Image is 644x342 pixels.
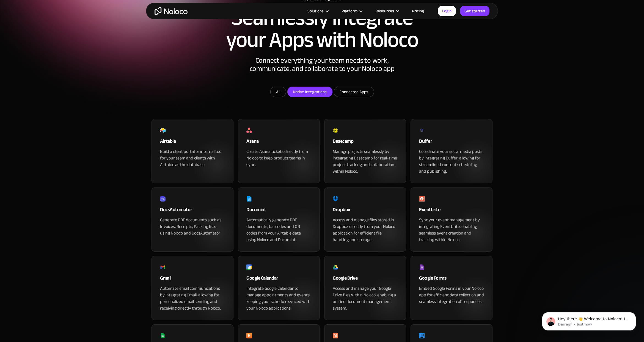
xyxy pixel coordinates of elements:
div: Google Forms [419,274,484,285]
div: Buffer [419,137,484,148]
div: Google Drive [333,274,398,285]
div: Resources [375,7,394,15]
div: Platform [342,7,357,15]
div: Integrate Google Calendar to manage appointments and events, keeping your schedule synced with yo... [246,285,311,311]
a: BasecampManage projects seamlessly by integrating Basecamp for real-time project tracking and col... [324,119,406,183]
div: Build a client portal or internal tool for your team and clients with Airtable as the database. [160,148,225,168]
iframe: Intercom notifications message [534,301,644,339]
a: AirtableBuild a client portal or internal tool for your team and clients with Airtable as the dat... [152,119,233,183]
div: Connect everything your team needs to work, communicate, and collaborate to your Noloco app [240,56,404,87]
div: Asana [246,137,311,148]
a: DocumintAutomatically generate PDF documents, barcodes and QR codes from your Airtable data using... [238,187,320,252]
div: Basecamp [333,137,398,148]
div: Create Asana tickets directly from Noloco to keep product teams in sync. [246,148,311,168]
a: Login [438,6,456,16]
div: Solutions [307,7,324,15]
div: Generate PDF documents such as Invoices, Receipts, Packing lists using Noloco and DocsAutomator [160,217,225,236]
div: Eventbrite [419,206,484,217]
a: GmailAutomate email communications by integrating Gmail, allowing for personalized email sending ... [152,256,233,320]
a: Get started [460,6,489,16]
div: Automatically generate PDF documents, barcodes and QR codes from your Airtable data using Noloco ... [246,217,311,243]
div: Platform [335,7,368,15]
div: Automate email communications by integrating Gmail, allowing for personalized email sending and r... [160,285,225,311]
div: Manage projects seamlessly by integrating Basecamp for real-time project tracking and collaborati... [333,148,398,175]
a: All [270,87,286,97]
div: DocsAutomator [160,206,225,217]
a: DropboxAccess and manage files stored in Dropbox directly from your Noloco application for effici... [324,187,406,252]
a: BufferCoordinate your social media posts by integrating Buffer, allowing for streamlined content ... [411,119,492,183]
div: Access and manage your Google Drive files within Noloco, enabling a unified document management s... [333,285,398,311]
div: Resources [368,7,405,15]
a: Pricing [405,7,431,15]
div: Dropbox [333,206,398,217]
a: Google FormsEmbed Google Forms in your Noloco app for efficient data collection and seamless inte... [411,256,492,320]
div: Coordinate your social media posts by integrating Buffer, allowing for streamlined content schedu... [419,148,484,175]
div: Embed Google Forms in your Noloco app for efficient data collection and seamless integration of r... [419,285,484,305]
a: home [155,7,188,15]
a: Google CalendarIntegrate Google Calendar to manage appointments and events, keeping your schedule... [238,256,320,320]
div: Solutions [301,7,335,15]
div: Airtable [160,137,225,148]
a: EventbriteSync your event management by integrating Eventbrite, enabling seamless event creation ... [411,187,492,252]
h2: Seamlessly Integrate your Apps with Noloco [226,7,418,51]
a: AsanaCreate Asana tickets directly from Noloco to keep product teams in sync. [238,119,320,183]
div: Documint [246,206,311,217]
a: Google DriveAccess and manage your Google Drive files within Noloco, enabling a unified document ... [324,256,406,320]
div: Google Calendar [246,274,311,285]
div: Access and manage files stored in Dropbox directly from your Noloco application for efficient fil... [333,217,398,243]
form: Email Form [212,87,432,98]
div: Gmail [160,274,225,285]
div: Sync your event management by integrating Eventbrite, enabling seamless event creation and tracki... [419,217,484,243]
a: DocsAutomatorGenerate PDF documents such as Invoices, Receipts, Packing lists using Noloco and Do... [152,187,233,252]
